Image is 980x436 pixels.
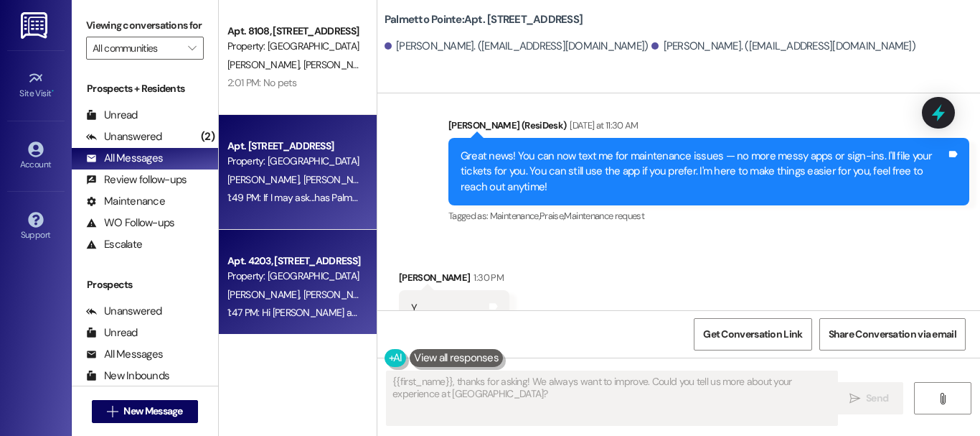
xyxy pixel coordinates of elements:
[387,371,837,425] textarea: {{first_name}}, thanks for asking! We always want to improve. Could you tell us more about your e...
[227,139,360,154] div: Apt. [STREET_ADDRESS]
[227,254,360,269] div: Apt. 4203, [STREET_ADDRESS]
[385,39,649,54] div: [PERSON_NAME]. ([EMAIL_ADDRESS][DOMAIN_NAME])
[107,406,118,417] i: 
[86,368,169,384] div: New Inbounds
[86,347,163,362] div: All Messages
[227,154,360,169] div: Property: [GEOGRAPHIC_DATA]
[566,118,638,133] div: [DATE] at 11:30 AM
[448,118,969,138] div: [PERSON_NAME] (ResiDesk)
[303,58,374,71] span: [PERSON_NAME]
[937,393,948,404] i: 
[849,393,860,404] i: 
[86,237,142,252] div: Escalate
[52,86,54,96] span: •
[819,318,966,351] button: Share Conversation via email
[86,194,165,209] div: Maintenance
[303,173,374,186] span: [PERSON_NAME]
[86,172,187,187] div: Review follow-ups
[21,12,50,39] img: ResiDesk Logo
[86,129,162,144] div: Unanswered
[227,269,360,284] div: Property: [GEOGRAPHIC_DATA]
[470,270,503,285] div: 1:30 PM
[7,66,65,105] a: Site Visit •
[227,39,360,54] div: Property: [GEOGRAPHIC_DATA]
[227,173,303,186] span: [PERSON_NAME]
[564,210,644,222] span: Maintenance request
[829,327,956,342] span: Share Conversation via email
[411,301,417,316] div: Y
[834,382,904,414] button: Send
[651,39,915,54] div: [PERSON_NAME]. ([EMAIL_ADDRESS][DOMAIN_NAME])
[86,151,163,166] div: All Messages
[123,404,182,419] span: New Message
[188,42,196,54] i: 
[227,58,303,71] span: [PERSON_NAME]
[86,14,204,37] label: Viewing conversations for
[385,12,583,27] b: Palmetto Pointe: Apt. [STREET_ADDRESS]
[72,81,218,96] div: Prospects + Residents
[7,208,65,246] a: Support
[86,325,138,340] div: Unread
[92,400,198,423] button: New Message
[866,391,888,406] span: Send
[7,137,65,176] a: Account
[227,24,360,39] div: Apt. 8108, [STREET_ADDRESS]
[399,270,509,290] div: [PERSON_NAME]
[197,126,218,148] div: (2)
[461,149,946,195] div: Great news! You can now text me for maintenance issues — no more messy apps or sign-ins. I'll fil...
[703,327,802,342] span: Get Conversation Link
[303,288,374,301] span: [PERSON_NAME]
[694,318,811,351] button: Get Conversation Link
[227,76,296,89] div: 2:01 PM: No pets
[93,37,181,60] input: All communities
[86,215,174,231] div: WO Follow-ups
[227,288,303,301] span: [PERSON_NAME]
[227,191,524,204] div: 1:49 PM: If I may ask...has Palmetto Pointe lived up to your expectations?
[490,210,540,222] span: Maintenance ,
[448,205,969,226] div: Tagged as:
[86,304,162,319] div: Unanswered
[540,210,564,222] span: Praise ,
[72,277,218,292] div: Prospects
[86,108,138,123] div: Unread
